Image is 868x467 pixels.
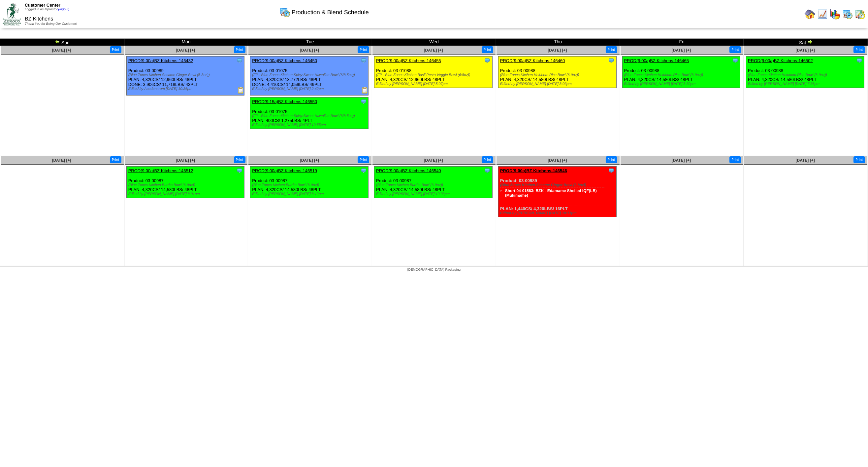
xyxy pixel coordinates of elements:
[748,73,864,77] div: (Blue Zones Kitchen Heirloom Rice Bowl (6-9oz))
[250,97,369,129] div: Product: 03-01075 PLAN: 400CS / 1,275LBS / 4PLT
[52,48,71,53] a: [DATE] [+]
[110,156,121,163] button: Print
[234,156,245,163] button: Print
[484,167,491,174] img: Tooltip
[424,158,443,163] span: [DATE] [+]
[842,9,853,19] img: calendarprod.gif
[128,73,244,77] div: (Blue Zones Kitchen Sesame Ginger Bowl (6-8oz))
[376,192,492,196] div: Edited by [PERSON_NAME] [DATE] 10:03pm
[376,73,492,77] div: (FP - Blue Zones Kitchen Basil Pesto Veggie Bowl (6/8oz))
[830,9,840,19] img: graph.gif
[128,87,244,91] div: Edited by Acederstrom [DATE] 10:36pm
[128,192,244,196] div: Edited by [PERSON_NAME] [DATE] 8:01pm
[796,48,815,53] a: [DATE] [+]
[374,167,493,198] div: Product: 03-00987 PLAN: 4,320CS / 14,580LBS / 48PLT
[252,73,368,77] div: (FP - Blue Zones Kitchen Spicy Sweet Hawaiian Bowl (6/8.5oz))
[236,167,243,174] img: Tooltip
[25,16,53,22] span: BZ Kitchens
[622,57,740,88] div: Product: 03-00988 PLAN: 4,320CS / 14,580LBS / 48PLT
[358,46,369,53] button: Print
[360,167,367,174] img: Tooltip
[358,156,369,163] button: Print
[252,168,317,173] a: PROD(9:00a)BZ Kitchens-146519
[52,158,71,163] a: [DATE] [+]
[608,167,615,174] img: Tooltip
[606,156,617,163] button: Print
[176,48,195,53] a: [DATE] [+]
[498,167,616,217] div: Product: 03-00989 PLAN: 1,440CS / 4,320LBS / 16PLT
[252,87,368,91] div: Edited by [PERSON_NAME] [DATE] 2:42pm
[424,48,443,53] a: [DATE] [+]
[608,57,615,64] img: Tooltip
[128,58,193,63] a: PROD(9:00a)BZ Kitchens-146432
[500,168,567,173] a: PROD(9:00a)BZ Kitchens-146546
[362,87,368,94] img: Production Report
[482,46,493,53] button: Print
[128,183,244,187] div: (Blue Zones Kitchen Burrito Bowl (6-9oz))
[748,58,813,63] a: PROD(9:00a)BZ Kitchens-146502
[624,73,740,77] div: (Blue Zones Kitchen Heirloom Rice Bowl (6-9oz))
[500,58,565,63] a: PROD(9:00a)BZ Kitchens-146460
[25,8,70,11] span: Logged in as Mpreston
[252,183,368,187] div: (Blue Zones Kitchen Burrito Bowl (6-9oz))
[280,7,290,18] img: calendarprod.gif
[796,158,815,163] a: [DATE] [+]
[744,39,868,46] td: Sat
[853,46,865,53] button: Print
[25,3,60,8] span: Customer Center
[807,39,813,44] img: arrowright.gif
[500,73,616,77] div: (Blue Zones Kitchen Heirloom Rice Bowl (6-9oz))
[126,57,244,96] div: Product: 03-00989 PLAN: 4,320CS / 12,960LBS / 48PLT DONE: 3,906CS / 11,718LBS / 43PLT
[110,46,121,53] button: Print
[252,123,368,127] div: Edited by [PERSON_NAME] [DATE] 10:55pm
[548,158,567,163] a: [DATE] [+]
[376,168,441,173] a: PROD(9:00a)BZ Kitchens-146540
[250,57,369,96] div: Product: 03-01075 PLAN: 4,320CS / 13,772LBS / 48PLT DONE: 4,410CS / 14,059LBS / 49PLT
[3,3,21,25] img: ZoRoCo_Logo(Green%26Foil)%20jpg.webp
[817,9,828,19] img: line_graph.gif
[500,183,616,187] div: (Blue Zones Kitchen Sesame Ginger Bowl (6-8oz))
[376,82,492,86] div: Edited by [PERSON_NAME] [DATE] 5:07pm
[548,48,567,53] a: [DATE] [+]
[360,98,367,105] img: Tooltip
[856,57,863,64] img: Tooltip
[360,57,367,64] img: Tooltip
[374,57,493,88] div: Product: 03-01088 PLAN: 4,320CS / 12,960LBS / 48PLT
[250,167,369,198] div: Product: 03-00987 PLAN: 4,320CS / 14,580LBS / 48PLT
[855,9,865,19] img: calendarinout.gif
[620,39,744,46] td: Fri
[238,87,244,94] img: Production Report
[55,39,60,44] img: arrowleft.gif
[496,39,620,46] td: Thu
[252,192,368,196] div: Edited by [PERSON_NAME] [DATE] 8:12pm
[484,57,491,64] img: Tooltip
[25,22,77,26] span: Thank You for Being Our Customer!
[624,82,740,86] div: Edited by [PERSON_NAME] [DATE] 8:30pm
[236,57,243,64] img: Tooltip
[252,58,317,63] a: PROD(9:00a)BZ Kitchens-146450
[672,158,691,163] a: [DATE] [+]
[58,8,70,11] a: (logout)
[748,82,864,86] div: Edited by [PERSON_NAME] [DATE] 7:36pm
[606,46,617,53] button: Print
[407,268,461,272] span: [DEMOGRAPHIC_DATA] Packaging
[252,114,368,118] div: (FP - Blue Zones Kitchen Spicy Sweet Hawaiian Bowl (6/8.5oz))
[176,158,195,163] a: [DATE] [+]
[853,156,865,163] button: Print
[624,58,689,63] a: PROD(9:00a)BZ Kitchens-146465
[300,48,319,53] a: [DATE] [+]
[672,48,691,53] a: [DATE] [+]
[248,39,372,46] td: Tue
[500,82,616,86] div: Edited by [PERSON_NAME] [DATE] 8:03pm
[729,156,741,163] button: Print
[732,57,739,64] img: Tooltip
